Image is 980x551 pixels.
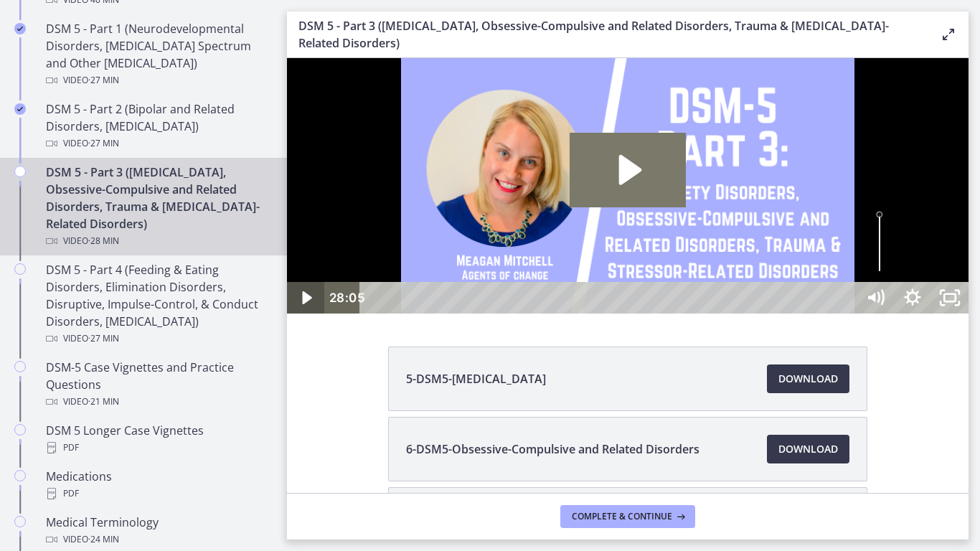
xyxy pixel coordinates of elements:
[572,511,672,522] span: Complete & continue
[560,505,695,528] button: Complete & continue
[14,23,26,34] i: Completed
[287,58,969,314] iframe: Video Lesson
[88,531,119,548] span: · 24 min
[46,485,270,502] div: PDF
[46,468,270,502] div: Medications
[46,135,270,152] div: Video
[88,393,119,410] span: · 21 min
[406,441,699,458] span: 6-DSM5-Obsessive-Compulsive and Related Disorders
[46,514,270,548] div: Medical Terminology
[298,17,917,52] h3: DSM 5 - Part 3 ([MEDICAL_DATA], Obsessive-Compulsive and Related Disorders, Trauma & [MEDICAL_DAT...
[46,232,270,250] div: Video
[88,330,119,347] span: · 27 min
[88,232,119,250] span: · 28 min
[46,359,270,410] div: DSM-5 Case Vignettes and Practice Questions
[644,224,682,255] button: Unfullscreen
[778,441,838,458] span: Download
[767,364,849,393] a: Download
[778,370,838,387] span: Download
[88,72,119,89] span: · 27 min
[46,330,270,347] div: Video
[46,20,270,89] div: DSM 5 - Part 1 (Neurodevelopmental Disorders, [MEDICAL_DATA] Spectrum and Other [MEDICAL_DATA])
[46,261,270,347] div: DSM 5 - Part 4 (Feeding & Eating Disorders, Elimination Disorders, Disruptive, Impulse-Control, &...
[46,164,270,250] div: DSM 5 - Part 3 ([MEDICAL_DATA], Obsessive-Compulsive and Related Disorders, Trauma & [MEDICAL_DAT...
[767,435,849,463] a: Download
[46,393,270,410] div: Video
[88,135,119,152] span: · 27 min
[46,439,270,456] div: PDF
[607,224,644,255] button: Show settings menu
[570,224,607,255] button: Mute
[578,146,607,224] div: Volume
[46,72,270,89] div: Video
[46,422,270,456] div: DSM 5 Longer Case Vignettes
[406,370,546,387] span: 5-DSM5-[MEDICAL_DATA]
[46,531,270,548] div: Video
[14,103,26,115] i: Completed
[46,100,270,152] div: DSM 5 - Part 2 (Bipolar and Related Disorders, [MEDICAL_DATA])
